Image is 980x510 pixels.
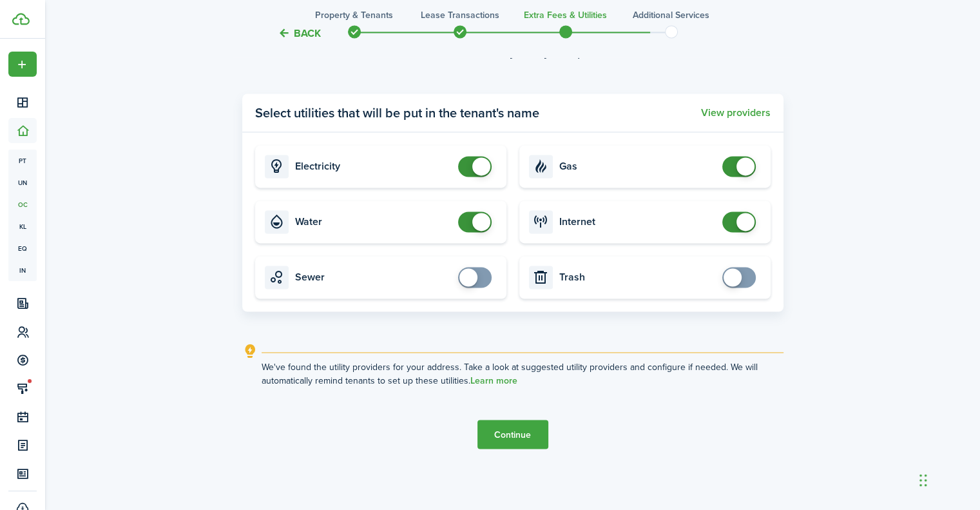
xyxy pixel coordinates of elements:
[559,271,716,283] card-title: Trash
[12,13,30,25] img: TenantCloud
[278,26,321,39] button: Back
[919,461,927,500] div: Drag
[315,8,393,22] h3: Property & Tenants
[262,360,783,387] explanation-description: We've found the utility providers for your address. Take a look at suggested utility providers an...
[470,376,517,386] a: Learn more
[559,161,716,172] card-title: Gas
[295,271,452,283] card-title: Sewer
[633,8,709,22] h3: Additional Services
[8,52,37,77] button: Open menu
[916,448,980,510] iframe: Chat Widget
[524,8,607,22] h3: Extra fees & Utilities
[255,103,539,123] panel-main-title: Select utilities that will be put in the tenant's name
[295,216,452,228] card-title: Water
[242,344,258,359] i: outline
[421,8,499,22] h3: Lease Transactions
[8,172,37,193] a: un
[8,193,37,215] a: oc
[295,161,452,172] card-title: Electricity
[477,420,548,449] button: Continue
[701,107,771,119] button: View providers
[559,216,716,228] card-title: Internet
[8,259,37,281] a: in
[8,237,37,259] a: eq
[8,150,37,172] a: pt
[8,215,37,237] a: kl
